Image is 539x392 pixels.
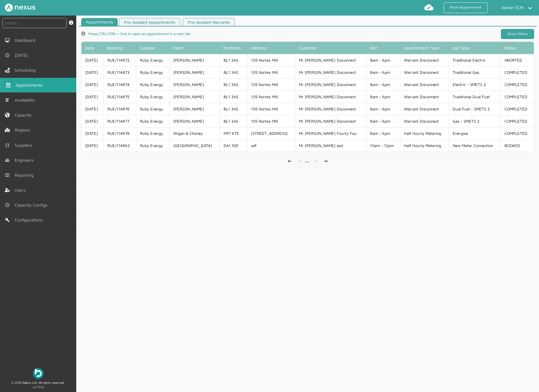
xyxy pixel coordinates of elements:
[183,18,235,26] a: Pre-booked Warrants
[501,66,534,78] td: COMPLETED
[366,127,400,139] td: 8am - 6pm
[501,54,534,66] td: ABORTED
[295,66,366,78] td: Mr [PERSON_NAME] Disconnect
[295,78,366,91] td: Mr [PERSON_NAME] Disconnect
[366,78,400,91] td: 8am - 6pm
[247,66,295,78] td: 105 Nortex Mill
[449,66,501,78] td: Traditional Gas
[15,98,38,102] span: Availability
[285,156,294,166] a: ⇤
[15,38,38,43] span: Dashboard
[136,91,169,103] td: Ruby Energy
[15,143,34,148] span: Suppliers
[103,139,136,152] td: RUE/114862
[501,103,534,115] td: COMPLETED
[169,103,220,115] td: [PERSON_NAME]
[81,18,118,26] a: Appointments
[220,66,247,78] td: BL1 3AS
[5,98,10,102] img: md-list.svg
[5,173,10,178] img: md-book.svg
[295,115,366,127] td: Mr [PERSON_NAME] Disconnect
[169,127,220,139] td: Wigan & Chorley
[501,127,534,139] td: COMPLETED
[400,139,449,152] td: Half Hourly Metering
[295,139,366,152] td: Mr [PERSON_NAME] asd
[400,103,449,115] td: Warrant Disconnect
[295,127,366,139] td: Mr [PERSON_NAME] Fourty Fou
[103,91,136,103] td: RUE/114875
[15,218,45,222] span: Configurations
[169,66,220,78] td: [PERSON_NAME]
[103,78,136,91] td: RUE/114874
[81,54,103,66] td: [DATE]
[220,42,247,54] th: Postcode
[15,203,50,207] span: Capacity Configs
[220,115,247,127] td: BL1 3AS
[136,139,169,152] td: Ruby Energy
[247,42,295,54] th: Address
[103,66,136,78] td: RUE/114873
[15,188,28,192] span: Users
[366,42,400,54] th: Slot
[5,68,10,73] img: scheduling-left-menu.svg
[366,66,400,78] td: 8am - 6pm
[81,115,103,127] td: [DATE]
[247,103,295,115] td: 105 Nortex Mill
[501,29,534,39] a: Show Filters
[424,2,434,12] img: md-cloud-done.svg
[169,54,220,66] td: [PERSON_NAME]
[5,158,10,163] img: md-people.svg
[449,78,501,91] td: Electric - SMETS 2
[136,115,169,127] td: Ruby Energy
[400,127,449,139] td: Half Hourly Metering
[103,54,136,66] td: RUE/114872
[449,115,501,127] td: Gas - SMETS 2
[5,4,35,12] img: Nexus
[501,139,534,152] td: BOOKED
[321,156,330,166] a: ⇥
[2,18,67,28] input: Search by: Ref, PostCode, MPAN, MPRN, Account, Customer
[501,115,534,127] td: COMPLETED
[366,103,400,115] td: 8am - 6pm
[220,91,247,103] td: BL1 3AS
[5,128,10,132] img: regions.left-menu.svg
[295,91,366,103] td: Mr [PERSON_NAME] Disconnect
[449,127,501,139] td: Energise
[6,83,11,88] img: appointments-left-menu.svg
[81,103,103,115] td: [DATE]
[449,42,501,54] th: Job Type
[400,42,449,54] th: Appointment Type
[5,53,10,58] img: md-time.svg
[81,78,103,91] td: [DATE]
[136,66,169,78] td: Ruby Energy
[33,368,44,379] img: Beboc Logo
[295,103,366,115] td: Mr [PERSON_NAME] Disconnect
[103,115,136,127] td: RUE/114877
[15,158,36,163] span: Engineers
[247,91,295,103] td: 105 Nortex Mill
[366,54,400,66] td: 8am - 6pm
[501,91,534,103] td: COMPLETED
[81,139,103,152] td: [DATE]
[103,127,136,139] td: RUE/114878
[247,139,295,152] td: sdf
[136,54,169,66] td: Ruby Energy
[220,103,247,115] td: BL1 3AS
[5,143,10,148] img: md-contract.svg
[15,113,34,117] span: Capacity
[136,78,169,91] td: Ruby Energy
[103,42,136,54] th: Booking
[400,66,449,78] td: Warrant Disconnect
[296,156,305,166] a: ←
[449,91,501,103] td: Traditional Dual Fuel
[247,78,295,91] td: 105 Nortex Mill
[247,115,295,127] td: 105 Nortex Mill
[169,115,220,127] td: [PERSON_NAME]
[136,103,169,115] td: Ruby Energy
[81,127,103,139] td: [DATE]
[5,218,10,222] img: md-build.svg
[5,203,10,207] img: md-time.svg
[220,78,247,91] td: BL1 3AS
[5,113,10,117] img: capacity-left-menu.svg
[295,42,366,54] th: Customer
